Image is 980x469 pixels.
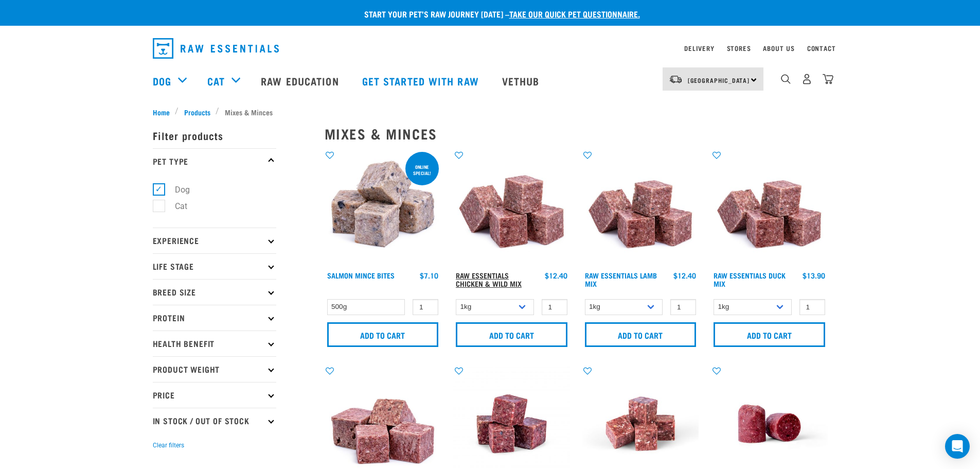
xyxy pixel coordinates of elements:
[945,434,970,459] div: Open Intercom Messenger
[542,299,567,315] input: 1
[153,107,170,117] span: Home
[673,271,696,280] div: $12.40
[153,38,279,59] img: Raw Essentials Logo
[714,273,786,285] a: Raw Essentials Duck Mix
[453,150,570,267] img: Pile Of Cubed Chicken Wild Meat Mix
[582,150,699,267] img: ?1041 RE Lamb Mix 01
[803,271,825,280] div: $13.90
[327,322,439,347] input: Add to cart
[153,107,175,117] a: Home
[799,299,825,315] input: 1
[727,46,751,50] a: Stores
[670,299,696,315] input: 1
[158,183,194,196] label: Dog
[509,11,640,16] a: take our quick pet questionnaire.
[153,107,828,117] nav: breadcrumbs
[714,322,825,347] input: Add to cart
[456,273,522,285] a: Raw Essentials Chicken & Wild Mix
[153,305,276,331] p: Protein
[153,441,184,450] button: Clear filters
[405,159,439,181] div: ONLINE SPECIAL!
[145,34,836,63] nav: dropdown navigation
[153,356,276,382] p: Product Weight
[153,331,276,356] p: Health Benefit
[207,73,225,89] a: Cat
[325,150,441,267] img: 1141 Salmon Mince 01
[251,60,351,101] a: Raw Education
[801,74,812,84] img: user.png
[352,60,492,101] a: Get started with Raw
[456,322,567,347] input: Add to cart
[325,126,828,142] h2: Mixes & Minces
[545,271,567,280] div: $12.40
[807,46,836,50] a: Contact
[153,123,276,148] p: Filter products
[585,273,657,285] a: Raw Essentials Lamb Mix
[763,46,794,50] a: About Us
[413,299,438,315] input: 1
[684,46,714,50] a: Delivery
[823,74,833,84] img: home-icon@2x.png
[420,271,438,280] div: $7.10
[153,228,276,253] p: Experience
[669,75,683,84] img: van-moving.png
[158,200,191,213] label: Cat
[492,60,553,101] a: Vethub
[327,273,395,277] a: Salmon Mince Bites
[585,322,697,347] input: Add to cart
[153,408,276,433] p: In Stock / Out Of Stock
[153,73,171,89] a: Dog
[688,78,750,82] span: [GEOGRAPHIC_DATA]
[711,150,828,267] img: ?1041 RE Lamb Mix 01
[153,382,276,408] p: Price
[153,253,276,279] p: Life Stage
[179,107,216,117] a: Products
[153,148,276,174] p: Pet Type
[781,74,791,84] img: home-icon-1@2x.png
[184,107,210,117] span: Products
[153,279,276,305] p: Breed Size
